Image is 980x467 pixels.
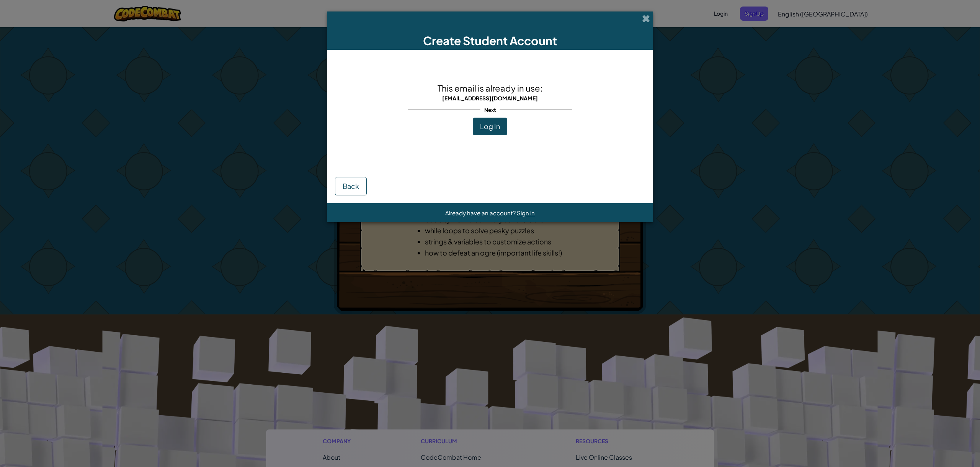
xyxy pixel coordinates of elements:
span: Next [480,104,500,115]
a: Sign in [517,209,535,216]
button: Log In [473,118,507,135]
span: [EMAIL_ADDRESS][DOMAIN_NAME] [442,95,538,102]
span: Back [343,182,359,190]
span: Log In [480,122,500,131]
span: This email is already in use: [438,83,542,93]
button: Back [335,177,367,195]
span: Already have an account? [445,209,517,216]
span: Create Student Account [423,33,557,48]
